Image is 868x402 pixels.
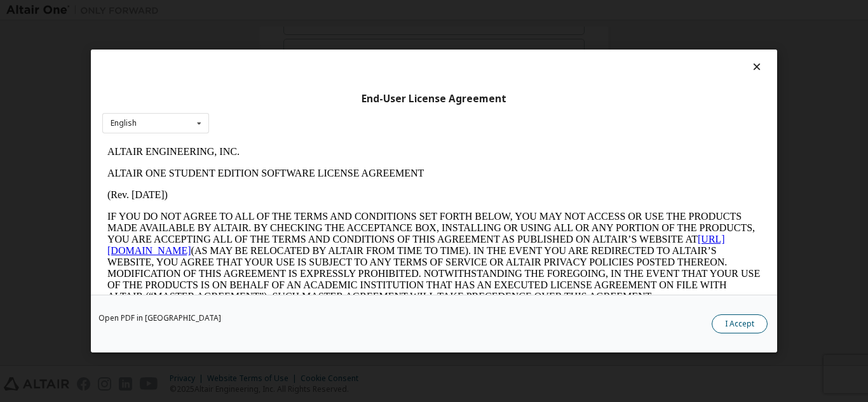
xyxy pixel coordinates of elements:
p: This Altair One Student Edition Software License Agreement (“Agreement”) is between Altair Engine... [5,171,658,217]
p: ALTAIR ENGINEERING, INC. [5,5,658,17]
div: English [111,119,137,127]
p: (Rev. [DATE]) [5,48,658,60]
p: ALTAIR ONE STUDENT EDITION SOFTWARE LICENSE AGREEMENT [5,27,658,38]
button: I Accept [712,314,768,333]
div: End-User License Agreement [102,93,766,105]
a: [URL][DOMAIN_NAME] [5,93,623,115]
a: Open PDF in [GEOGRAPHIC_DATA] [98,314,221,322]
p: IF YOU DO NOT AGREE TO ALL OF THE TERMS AND CONDITIONS SET FORTH BELOW, YOU MAY NOT ACCESS OR USE... [5,70,658,161]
